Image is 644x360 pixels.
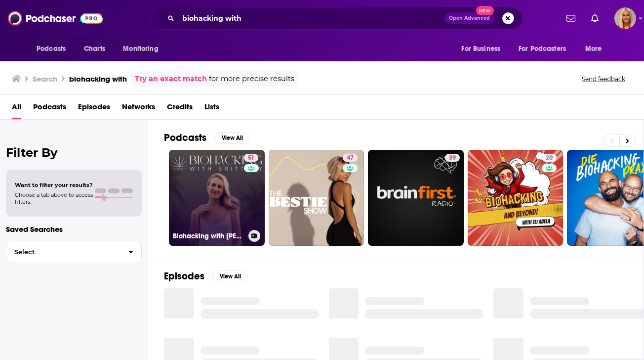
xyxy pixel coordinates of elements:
a: 39 [445,154,460,162]
a: Try an exact match [135,73,207,85]
a: All [12,99,21,119]
a: 47 [269,150,364,246]
input: Search podcasts, credits, & more... [178,10,444,26]
a: Networks [122,99,155,119]
span: For Business [461,42,500,56]
span: Podcasts [37,42,66,56]
button: open menu [578,40,614,58]
span: Want to filter your results? [15,181,93,188]
a: Lists [204,99,219,119]
h3: Search [33,74,57,84]
a: 20 [542,154,557,162]
div: Search podcasts, credits, & more... [151,7,523,30]
h3: biohacking with [69,74,127,84]
a: 47 [343,154,358,162]
button: open menu [116,40,171,58]
button: Open AdvancedNew [444,12,494,24]
a: EpisodesView All [164,270,248,282]
span: Choose a tab above to access filters. [15,191,93,205]
a: Show notifications dropdown [587,10,603,27]
span: Open Advanced [449,16,490,21]
h2: Filter By [6,145,142,160]
span: Charts [84,42,105,56]
h2: Episodes [164,270,204,282]
button: View All [212,270,248,282]
span: Monitoring [123,42,158,56]
span: 39 [449,153,456,163]
span: More [585,42,602,56]
button: Select [6,241,142,263]
a: 39 [368,150,464,246]
span: 51 [248,153,254,163]
span: 47 [347,153,354,163]
button: open menu [512,40,580,58]
img: User Profile [614,7,636,29]
p: Saved Searches [6,225,142,234]
button: Show profile menu [614,7,636,29]
span: Logged in as KymberleeBolden [614,7,636,29]
h3: Biohacking with [PERSON_NAME] [173,232,244,240]
button: open menu [454,40,513,58]
button: open menu [30,40,79,58]
a: Show notifications dropdown [563,10,579,27]
img: Podchaser - Follow, Share and Rate Podcasts [8,9,103,28]
span: Select [6,249,121,255]
span: For Podcasters [519,42,566,56]
a: Episodes [78,99,110,119]
span: New [476,6,494,15]
h2: Podcasts [164,132,206,144]
button: View All [214,132,250,144]
button: Send feedback [579,75,628,83]
a: Charts [78,40,111,58]
a: 51 [244,154,258,162]
a: 20 [468,150,563,246]
span: for more precise results [209,73,294,85]
a: PodcastsView All [164,132,250,144]
a: Podcasts [33,99,66,119]
span: 20 [546,153,553,163]
a: 51Biohacking with [PERSON_NAME] [169,150,265,246]
a: Credits [167,99,193,119]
